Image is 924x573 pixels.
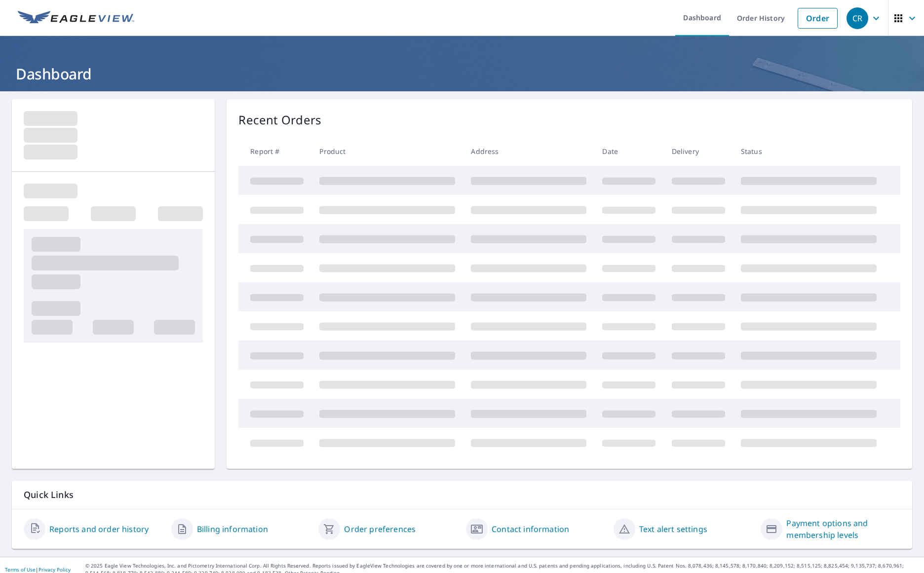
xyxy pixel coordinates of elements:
p: Recent Orders [238,111,321,129]
a: Text alert settings [639,523,707,535]
a: Contact information [492,523,569,535]
a: Terms of Use [5,566,36,573]
th: Delivery [664,137,733,166]
div: CR [847,7,868,29]
a: Reports and order history [49,523,149,535]
a: Payment options and membership levels [786,517,900,541]
th: Status [733,137,885,166]
h1: Dashboard [12,64,912,84]
a: Order preferences [344,523,416,535]
a: Order [798,8,838,29]
th: Product [311,137,463,166]
a: Privacy Policy [38,566,71,573]
th: Date [594,137,663,166]
img: EV Logo [18,11,134,26]
p: Quick Links [24,489,900,501]
p: | [5,567,71,573]
th: Address [463,137,594,166]
th: Report # [238,137,311,166]
a: Billing information [197,523,268,535]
